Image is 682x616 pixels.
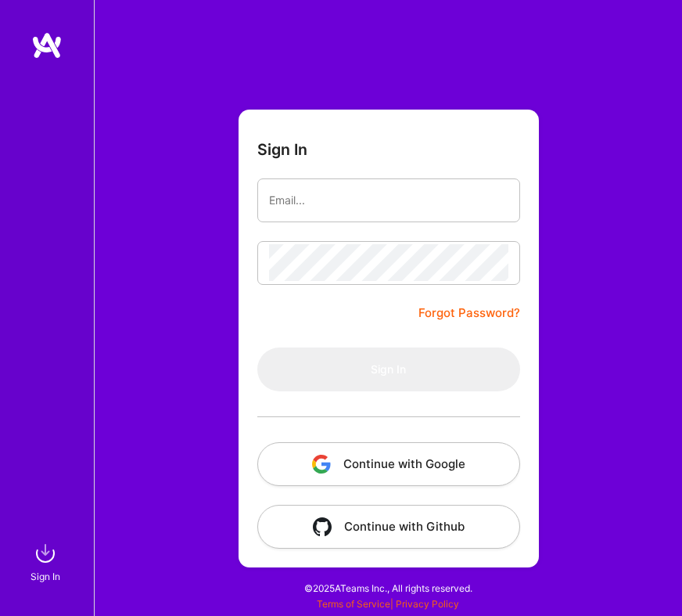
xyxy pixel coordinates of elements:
[269,182,508,219] input: Email...
[31,31,63,59] img: logo
[257,348,520,391] button: Sign In
[257,505,520,549] button: Continue with Github
[33,538,61,585] a: sign inSign In
[418,304,520,322] a: Forgot Password?
[313,517,332,536] img: icon
[30,538,61,569] img: sign in
[257,442,520,486] button: Continue with Google
[94,569,682,608] div: © 2025 ATeams Inc., All rights reserved.
[312,455,331,474] img: icon
[317,598,459,610] span: |
[31,569,60,585] div: Sign In
[317,598,390,610] a: Terms of Service
[396,598,459,610] a: Privacy Policy
[257,141,307,160] h3: Sign In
